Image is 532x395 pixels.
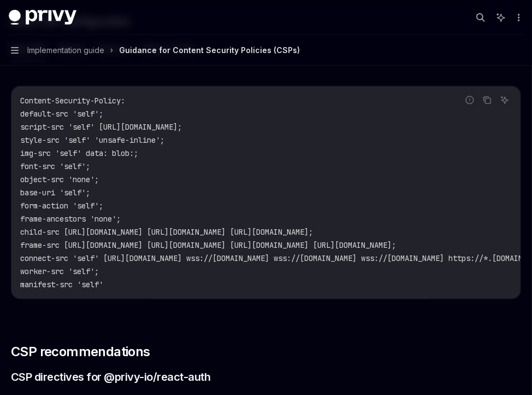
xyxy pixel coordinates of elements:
[20,109,103,119] span: default-src 'self';
[463,93,477,107] button: Report incorrect code
[498,93,512,107] button: Ask AI
[20,188,90,197] span: base-uri 'self';
[20,266,99,276] span: worker-src 'self';
[480,93,494,107] button: Copy the contents from the code block
[20,122,182,132] span: script-src 'self' [URL][DOMAIN_NAME];
[11,343,150,361] span: CSP recommendations
[20,201,103,211] span: form-action 'self';
[20,161,90,171] span: font-src 'self';
[20,135,164,145] span: style-src 'self' 'unsafe-inline';
[27,44,104,57] span: Implementation guide
[20,227,313,237] span: child-src [URL][DOMAIN_NAME] [URL][DOMAIN_NAME] [URL][DOMAIN_NAME];
[20,175,99,184] span: object-src 'none';
[20,96,125,106] span: Content-Security-Policy:
[9,10,76,25] img: dark logo
[20,240,396,250] span: frame-src [URL][DOMAIN_NAME] [URL][DOMAIN_NAME] [URL][DOMAIN_NAME] [URL][DOMAIN_NAME];
[20,214,121,224] span: frame-ancestors 'none';
[119,44,300,57] div: Guidance for Content Security Policies (CSPs)
[20,148,138,158] span: img-src 'self' data: blob:;
[512,10,523,25] button: More actions
[20,280,103,289] span: manifest-src 'self'
[11,369,211,385] span: CSP directives for @privy-io/react-auth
